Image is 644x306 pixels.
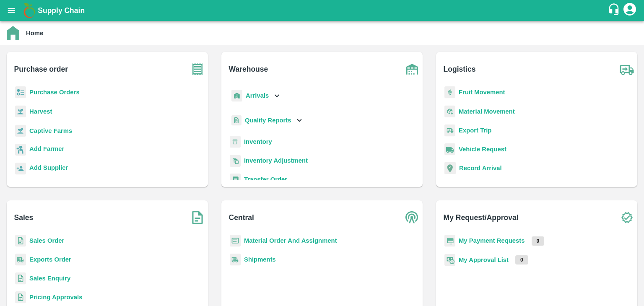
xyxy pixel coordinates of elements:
[532,236,545,246] p: 0
[15,124,26,137] img: harvest
[245,117,291,124] b: Quality Reports
[14,63,68,75] b: Purchase order
[15,163,26,175] img: supplier
[616,59,637,80] img: truck
[444,86,455,99] img: fruit
[616,207,637,228] img: check
[26,30,43,36] b: Home
[444,105,455,118] img: material
[444,63,476,75] b: Logistics
[29,164,68,171] b: Add Supplier
[29,237,64,244] a: Sales Order
[229,212,254,223] b: Central
[444,124,455,137] img: delivery
[244,157,308,164] a: Inventory Adjustment
[230,155,241,167] img: inventory
[608,3,622,18] div: customer-support
[244,176,287,183] a: Transfer Order
[459,127,491,134] a: Export Trip
[459,89,505,96] a: Fruit Movement
[14,212,34,223] b: Sales
[444,162,456,174] img: recordArrival
[459,237,525,244] a: My Payment Requests
[246,92,269,99] b: Arrivals
[229,63,268,75] b: Warehouse
[402,207,423,228] img: central
[21,2,38,19] img: logo
[29,127,72,134] a: Captive Farms
[29,89,80,96] a: Purchase Orders
[444,254,455,266] img: approval
[230,235,241,247] img: centralMaterial
[15,105,26,118] img: harvest
[230,136,241,148] img: whInventory
[459,257,509,263] a: My Approval List
[459,108,515,115] a: Material Movement
[515,255,528,265] p: 0
[244,256,276,263] a: Shipments
[244,237,337,244] a: Material Order And Assignment
[444,143,455,156] img: vehicle
[230,254,241,266] img: shipments
[15,272,26,285] img: sales
[231,115,241,126] img: qualityReport
[38,5,608,16] a: Supply Chain
[15,291,26,303] img: sales
[231,90,242,102] img: whArrival
[459,146,506,153] a: Vehicle Request
[230,174,241,186] img: whTransfer
[187,59,208,80] img: purchase
[7,26,19,40] img: home
[38,6,85,15] b: Supply Chain
[230,86,282,105] div: Arrivals
[2,1,21,20] button: open drawer
[15,144,26,156] img: farmer
[459,165,502,171] a: Record Arrival
[29,294,82,301] a: Pricing Approvals
[29,145,64,152] b: Add Farmer
[15,235,26,247] img: sales
[29,108,52,115] a: Harvest
[29,144,64,156] a: Add Farmer
[230,112,304,129] div: Quality Reports
[444,212,519,223] b: My Request/Approval
[29,163,68,174] a: Add Supplier
[187,207,208,228] img: soSales
[244,138,272,145] a: Inventory
[444,235,455,247] img: payment
[29,256,71,263] a: Exports Order
[29,275,70,282] a: Sales Enquiry
[15,86,26,99] img: reciept
[15,254,26,266] img: shipments
[402,59,423,80] img: warehouse
[622,2,637,19] div: account of current user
